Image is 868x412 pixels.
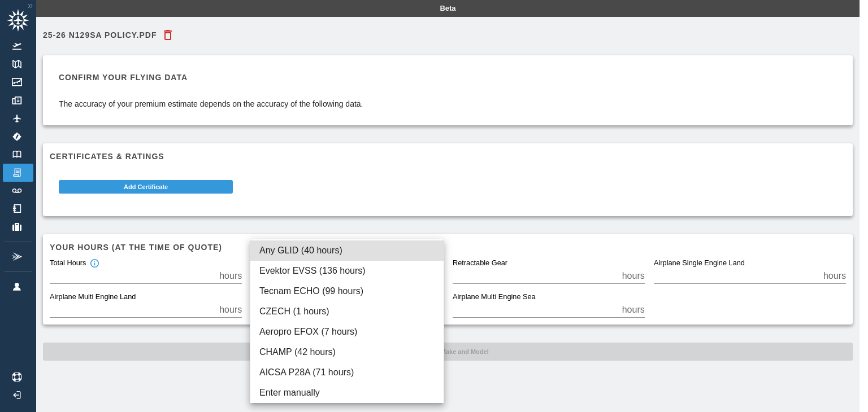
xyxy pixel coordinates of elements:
li: CZECH (1 hours) [250,301,444,322]
li: Any GLID (40 hours) [250,240,444,261]
li: Tecnam ECHO (99 hours) [250,281,444,301]
li: AICSA P28A (71 hours) [250,362,444,383]
li: CHAMP (42 hours) [250,342,444,362]
li: Aeropro EFOX (7 hours) [250,322,444,342]
li: Enter manually [250,383,444,403]
li: Evektor EVSS (136 hours) [250,261,444,281]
